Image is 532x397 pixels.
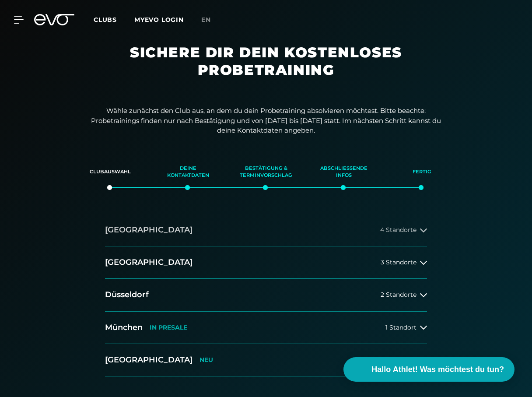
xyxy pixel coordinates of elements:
[394,160,450,184] div: Fertig
[238,160,294,184] div: Bestätigung & Terminvorschlag
[134,16,184,24] a: MYEVO LOGIN
[105,214,427,246] button: [GEOGRAPHIC_DATA]4 Standorte
[82,160,138,184] div: Clubauswahl
[94,15,134,24] a: Clubs
[94,16,117,24] span: Clubs
[160,160,216,184] div: Deine Kontaktdaten
[105,257,192,268] h2: [GEOGRAPHIC_DATA]
[201,16,211,24] span: en
[105,344,427,376] button: [GEOGRAPHIC_DATA]NEU1 Standort
[105,322,143,333] h2: München
[371,364,504,376] span: Hallo Athlet! Was möchtest du tun?
[105,225,192,235] h2: [GEOGRAPHIC_DATA]
[105,312,427,344] button: MünchenIN PRESALE1 Standort
[65,44,467,93] h1: Sichere dir dein kostenloses Probetraining
[381,259,416,266] span: 3 Standorte
[105,355,192,365] h2: [GEOGRAPHIC_DATA]
[343,357,514,382] button: Hallo Athlet! Was möchtest du tun?
[201,15,221,25] a: en
[316,160,372,184] div: Abschließende Infos
[105,289,149,300] h2: Düsseldorf
[381,292,416,298] span: 2 Standorte
[150,324,187,331] p: IN PRESALE
[385,324,416,331] span: 1 Standort
[385,357,416,363] span: 1 Standort
[105,246,427,279] button: [GEOGRAPHIC_DATA]3 Standorte
[91,106,441,136] p: Wähle zunächst den Club aus, an dem du dein Probetraining absolvieren möchtest. Bitte beachte: Pr...
[105,279,427,311] button: Düsseldorf2 Standorte
[380,227,416,233] span: 4 Standorte
[199,356,213,364] p: NEU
